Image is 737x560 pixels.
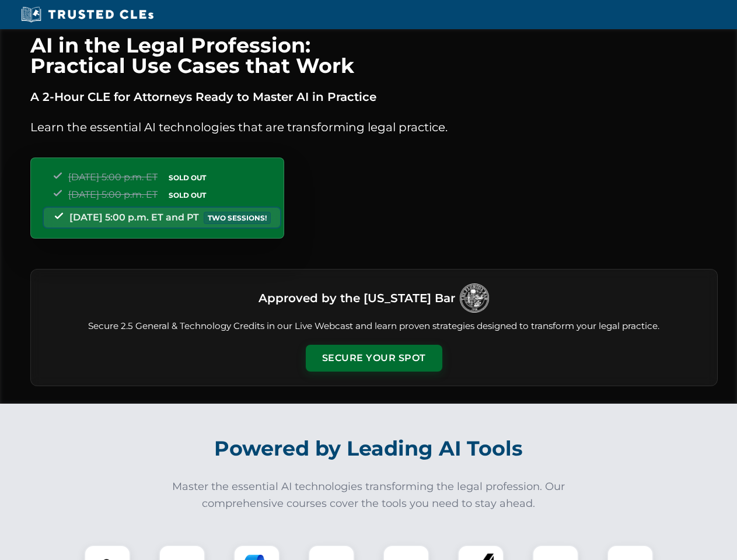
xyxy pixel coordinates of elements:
img: Logo [460,283,489,313]
span: SOLD OUT [165,189,210,201]
span: [DATE] 5:00 p.m. ET [68,171,158,183]
span: SOLD OUT [165,171,210,184]
span: [DATE] 5:00 p.m. ET [68,189,158,200]
h3: Approved by the [US_STATE] Bar [259,288,455,309]
p: A 2-Hour CLE for Attorneys Ready to Master AI in Practice [30,87,718,106]
p: Master the essential AI technologies transforming the legal profession. Our comprehensive courses... [165,478,573,512]
p: Learn the essential AI technologies that are transforming legal practice. [30,118,718,136]
img: Trusted CLEs [18,6,157,23]
button: Secure Your Spot [306,345,442,372]
h2: Powered by Leading AI Tools [46,428,692,469]
p: Secure 2.5 General & Technology Credits in our Live Webcast and learn proven strategies designed ... [45,320,703,333]
h1: AI in the Legal Profession: Practical Use Cases that Work [30,35,718,76]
